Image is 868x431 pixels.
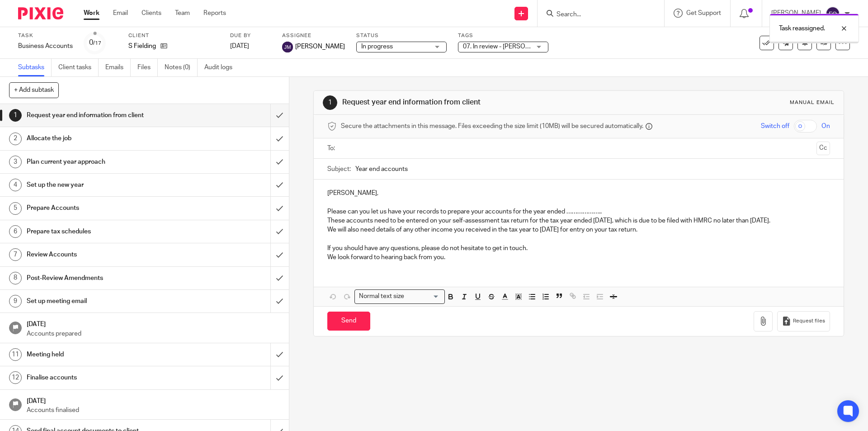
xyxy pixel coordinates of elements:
[9,248,22,261] div: 7
[463,43,552,50] span: 07. In review - [PERSON_NAME]
[793,317,825,325] span: Request files
[777,311,830,332] button: Request files
[323,95,337,110] div: 1
[9,109,22,122] div: 1
[357,292,406,301] span: Normal text size
[9,272,22,284] div: 8
[113,9,128,18] a: Email
[175,9,190,18] a: Team
[361,43,393,50] span: In progress
[230,32,271,39] label: Due by
[342,98,598,107] h1: Request year end information from client
[27,371,183,384] h1: Finalise accounts
[9,156,22,168] div: 3
[27,394,280,406] h1: [DATE]
[18,7,63,19] img: Pixie
[27,317,280,329] h1: [DATE]
[27,329,280,338] p: Accounts prepared
[18,42,73,51] div: Business Accounts
[282,42,293,52] img: svg%3E
[327,165,351,174] label: Subject:
[327,253,830,262] p: We look forward to hearing back from you.
[27,271,183,285] h1: Post-Review Amendments
[89,38,101,48] div: 0
[18,32,73,39] label: Task
[58,59,99,76] a: Client tasks
[282,32,345,39] label: Assignee
[327,225,830,234] p: We will also need details of any other income you received in the tax year to [DATE] for entry on...
[105,59,131,76] a: Emails
[142,9,161,18] a: Clients
[165,59,198,76] a: Notes (0)
[27,248,183,261] h1: Review Accounts
[295,42,345,51] span: [PERSON_NAME]
[761,122,789,131] span: Switch off
[27,155,183,169] h1: Plan current year approach
[327,216,830,225] p: These accounts need to be entered on your self-assessment tax return for the tax year ended [DATE...
[9,348,22,361] div: 11
[356,32,447,39] label: Status
[327,312,370,331] input: Send
[9,179,22,191] div: 4
[327,144,337,153] label: To:
[407,292,439,301] input: Search for option
[128,42,156,51] p: S Fielding
[790,99,835,106] div: Manual email
[137,59,158,76] a: Files
[9,133,22,145] div: 2
[128,32,219,39] label: Client
[27,132,183,145] h1: Allocate the job
[93,41,101,46] small: /17
[826,6,840,21] img: svg%3E
[27,225,183,238] h1: Prepare tax schedules
[816,142,830,155] button: Cc
[9,202,22,215] div: 5
[27,178,183,192] h1: Set up the new year
[27,109,183,122] h1: Request year end information from client
[9,82,59,98] button: + Add subtask
[204,59,239,76] a: Audit logs
[779,24,825,33] p: Task reassigned.
[9,225,22,238] div: 6
[27,201,183,215] h1: Prepare Accounts
[354,289,445,303] div: Search for option
[203,9,226,18] a: Reports
[341,122,643,131] span: Secure the attachments in this message. Files exceeding the size limit (10MB) will be secured aut...
[821,122,830,131] span: On
[327,207,830,216] p: Please can you let us have your records to prepare your accounts for the year ended ………………..
[327,189,830,198] p: [PERSON_NAME],
[230,43,249,49] span: [DATE]
[27,294,183,308] h1: Set up meeting email
[327,244,830,253] p: If you should have any questions, please do not hesitate to get in touch.
[27,406,280,415] p: Accounts finalised
[9,295,22,308] div: 9
[27,348,183,361] h1: Meeting held
[9,371,22,384] div: 12
[84,9,99,18] a: Work
[18,59,52,76] a: Subtasks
